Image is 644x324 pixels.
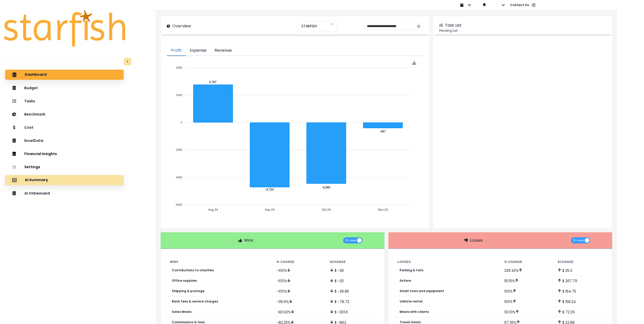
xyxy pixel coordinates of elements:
[5,136,124,146] button: ExcelData
[400,320,421,324] p: Travel meals
[500,265,554,276] td: 236.45 %
[24,191,50,196] p: AI OnDemand
[24,112,45,117] p: Benchmark
[176,93,182,97] tspan: 2000
[24,125,33,130] p: Cost
[175,148,182,151] tspan: -2000
[273,265,326,276] td: -100 %
[24,139,43,143] p: ExcelData
[439,28,606,33] p: Pending List
[186,45,211,56] button: Expense
[172,310,192,314] p: Sales Meals
[273,276,326,286] td: -100 %
[5,83,124,93] button: Budget
[273,259,326,265] th: % Change
[172,279,197,282] p: Office supplies
[176,66,182,69] tspan: 4000
[175,176,182,179] tspan: -4000
[326,307,379,317] td: $ -301.6
[25,178,48,182] p: AI Summary
[500,286,554,296] td: 100 %
[417,24,421,28] svg: calendar
[172,289,204,293] p: Shipping & postage
[400,279,411,282] p: Airfare
[500,307,554,317] td: 91.03 %
[301,21,317,31] span: STARFISH
[554,265,607,276] td: $ 25.3
[326,265,379,276] td: $ -36
[554,307,607,317] td: $ 72.29
[265,208,275,212] tspan: Sep-24
[400,269,423,272] p: Parking & tolls
[331,23,334,26] svg: close
[400,310,429,314] p: Meals with clients
[172,300,218,303] p: Bank fees & service charges
[273,296,326,307] td: -96.6 %
[5,122,124,132] button: Cost
[554,259,607,265] th: $ Change
[25,72,47,77] p: Dashboard
[412,61,417,65] div: Menu
[378,208,388,212] tspan: Nov-24
[326,296,379,307] td: $ -78.72
[181,121,182,124] tspan: 0
[5,109,124,119] button: Benchmark
[554,276,607,286] td: $ 267.79
[400,300,423,303] p: Vehicle rental
[24,86,38,90] p: Budget
[172,320,205,324] p: Commissions & fees
[500,296,554,307] td: 100 %
[5,149,124,159] button: Financial Insights
[273,307,326,317] td: -83.92 %
[470,237,483,243] p: Losses
[166,259,273,265] th: Wins
[5,96,124,106] button: Tasks
[172,23,191,29] p: Overview
[400,289,444,293] p: Small tools and equipment
[273,286,326,296] td: -100 %
[5,70,124,80] button: Dashboard
[573,237,584,243] span: 10 rows
[208,208,218,212] tspan: Aug-24
[5,188,124,198] button: AI OnDemand
[326,259,379,265] th: $ Change
[172,269,214,272] p: Contributions to charities
[554,296,607,307] td: $ 158.24
[326,286,379,296] td: $ -26.85
[445,22,462,28] p: Task List
[412,61,417,65] img: Download Profit
[326,276,379,286] td: $ -20
[331,22,334,27] button: Clear
[500,259,554,265] th: % Change
[5,162,124,172] button: Settings
[393,259,500,265] th: Losses
[500,276,554,286] td: 151.15 %
[322,208,331,212] tspan: Oct-24
[175,203,182,206] tspan: -6000
[167,45,186,56] button: Profit
[24,99,35,103] p: Tasks
[5,175,124,185] button: AI Summary
[244,237,253,243] p: Wins
[345,237,356,243] span: 10 rows
[554,286,607,296] td: $ 164.75
[211,45,236,56] button: Revenue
